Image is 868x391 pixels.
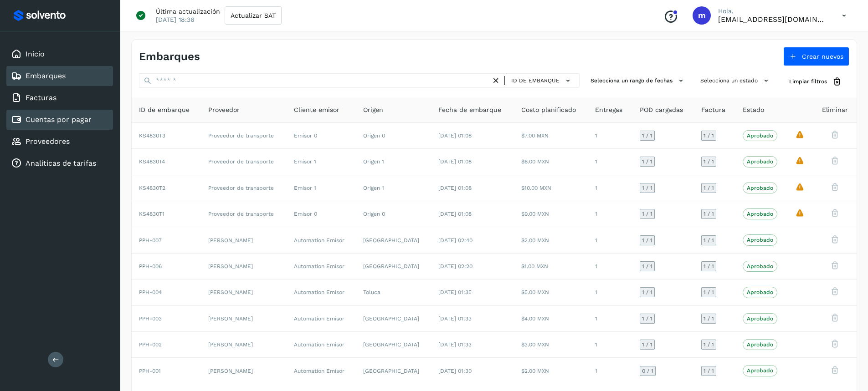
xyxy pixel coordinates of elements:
p: Última actualización [156,7,220,15]
span: Proveedor [208,105,240,115]
span: [DATE] 01:08 [438,185,472,191]
td: Automation Emisor [287,227,356,253]
span: 1 / 1 [642,238,652,243]
span: 0 / 1 [642,368,653,374]
td: Automation Emisor [287,254,356,279]
h4: Embarques [139,50,200,63]
div: Proveedores [6,132,113,152]
span: 1 / 1 [704,238,714,243]
span: [DATE] 01:08 [438,211,472,217]
span: PPH-004 [139,289,162,295]
span: PPH-007 [139,237,162,244]
td: Automation Emisor [287,332,356,358]
td: Origen 0 [356,123,431,149]
p: [DATE] 18:36 [156,15,195,24]
span: POD cargadas [640,105,683,115]
span: Crear nuevos [802,53,843,60]
a: Facturas [26,93,56,102]
span: Actualizar SAT [231,12,276,19]
td: Proveedor de transporte [201,149,287,175]
td: 1 [588,358,632,383]
td: 1 [588,306,632,332]
td: Automation Emisor [287,358,356,383]
p: Aprobado [747,185,773,191]
span: [DATE] 01:08 [438,132,472,139]
span: 1 / 1 [642,159,652,164]
td: [GEOGRAPHIC_DATA] [356,254,431,279]
span: [DATE] 01:35 [438,289,472,295]
span: 1 / 1 [642,342,652,347]
td: [PERSON_NAME] [201,306,287,332]
td: Proveedor de transporte [201,201,287,227]
td: $5.00 MXN [514,279,588,305]
a: Analiticas de tarifas [26,159,96,168]
span: Eliminar [822,105,848,115]
span: PPH-001 [139,368,161,374]
a: Proveedores [26,137,70,146]
td: [GEOGRAPHIC_DATA] [356,332,431,358]
div: Analiticas de tarifas [6,153,113,173]
div: Embarques [6,66,113,86]
td: [PERSON_NAME] [201,358,287,383]
td: [PERSON_NAME] [201,279,287,305]
td: $1.00 MXN [514,254,588,279]
td: $3.00 MXN [514,332,588,358]
p: Aprobado [747,132,773,139]
td: Emisor 0 [287,123,356,149]
a: Embarques [26,71,66,80]
td: $9.00 MXN [514,201,588,227]
p: Aprobado [747,341,773,348]
span: 1 / 1 [642,211,652,217]
span: [DATE] 01:30 [438,368,472,374]
span: 1 / 1 [642,316,652,321]
td: $2.00 MXN [514,227,588,253]
p: Aprobado [747,211,773,217]
div: Facturas [6,88,113,108]
span: 1 / 1 [704,133,714,138]
p: Aprobado [747,237,773,243]
td: Emisor 0 [287,201,356,227]
span: Entregas [595,105,622,115]
span: 1 / 1 [642,133,652,138]
span: 1 / 1 [704,368,714,374]
td: $6.00 MXN [514,149,588,175]
button: Selecciona un estado [697,73,775,88]
span: [DATE] 01:08 [438,158,472,165]
span: Costo planificado [521,105,576,115]
p: Hola, [718,7,827,15]
span: Cliente emisor [294,105,339,115]
p: Aprobado [747,315,773,322]
span: KS4830T1 [139,211,164,217]
td: 1 [588,149,632,175]
td: $7.00 MXN [514,123,588,149]
span: 1 / 1 [704,289,714,295]
td: 1 [588,279,632,305]
td: Proveedor de transporte [201,123,287,149]
td: Emisor 1 [287,149,356,175]
button: ID de embarque [508,74,575,87]
span: 1 / 1 [642,289,652,295]
span: PPH-002 [139,341,162,348]
span: [DATE] 02:20 [438,263,473,269]
p: Aprobado [747,263,773,269]
p: Aprobado [747,367,773,374]
td: $2.00 MXN [514,358,588,383]
span: [DATE] 01:33 [438,315,472,322]
td: $4.00 MXN [514,306,588,332]
td: Origen 1 [356,175,431,201]
p: mercedes@solvento.mx [718,15,827,24]
span: KS4830T3 [139,132,165,139]
button: Limpiar filtros [782,73,849,90]
button: Selecciona un rango de fechas [587,73,689,88]
p: Aprobado [747,289,773,295]
td: Emisor 1 [287,175,356,201]
a: Inicio [26,50,45,58]
td: Proveedor de transporte [201,175,287,201]
div: Inicio [6,44,113,64]
span: PPH-006 [139,263,162,269]
td: 1 [588,332,632,358]
td: [PERSON_NAME] [201,227,287,253]
td: $10.00 MXN [514,175,588,201]
td: 1 [588,227,632,253]
span: [DATE] 02:40 [438,237,473,244]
